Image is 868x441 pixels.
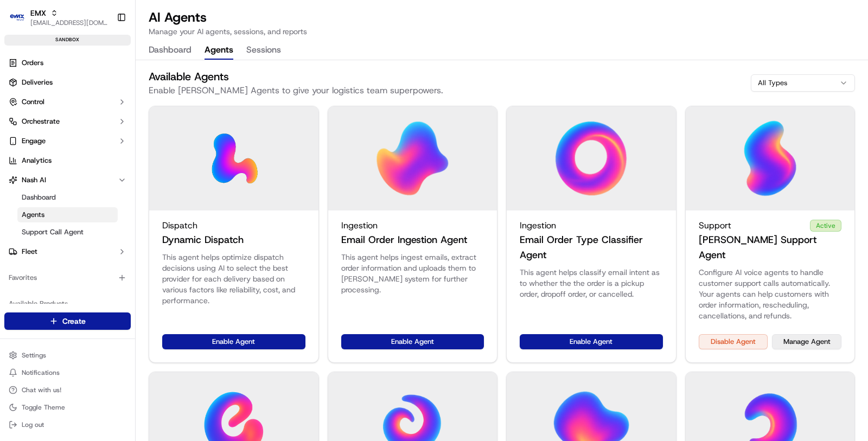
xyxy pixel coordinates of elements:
[4,35,131,46] div: sandbox
[731,119,809,197] img: Charlie Support Agent
[699,267,842,321] p: Configure AI voice agents to handle customer support calls automatically. Your agents can help cu...
[4,113,131,130] button: Orchestrate
[76,268,131,277] a: Powered byPylon
[4,243,131,260] button: Fleet
[552,119,630,197] img: Email Order Type Classifier Agent
[96,197,118,206] span: [DATE]
[11,157,28,175] img: Masood Aslam
[103,242,174,253] span: API Documentation
[4,295,131,312] div: Available Products
[22,156,52,165] span: Analytics
[4,417,131,432] button: Log out
[22,136,46,146] span: Engage
[520,267,663,299] p: This agent helps classify email intent as to whether the the order is a pickup order, dropoff ord...
[4,132,131,150] button: Engage
[11,140,73,149] div: Past conversations
[90,168,94,176] span: •
[520,219,663,232] div: Ingestion
[149,26,307,37] p: Manage your AI agents, sessions, and reports
[17,190,118,205] a: Dashboard
[341,232,467,247] h3: Email Order Ingestion Agent
[34,168,88,176] span: [PERSON_NAME]
[96,168,118,176] span: [DATE]
[17,225,118,240] a: Support Call Agent
[520,232,663,263] h3: Email Order Type Classifier Agent
[22,97,44,107] span: Control
[4,400,131,415] button: Toggle Theme
[149,9,307,26] h1: AI Agents
[4,54,131,72] a: Orders
[34,197,88,206] span: [PERSON_NAME]
[246,41,281,60] button: Sessions
[22,247,37,257] span: Fleet
[11,10,33,32] img: Nash
[520,334,663,349] button: Enable Agent
[4,348,131,363] button: Settings
[22,78,53,87] span: Deliveries
[341,334,484,349] button: Enable Agent
[4,382,131,398] button: Chat with us!
[7,238,87,257] a: 📗Knowledge Base
[162,232,244,247] h3: Dynamic Dispatch
[22,368,60,377] span: Notifications
[62,316,86,327] span: Create
[11,43,197,60] p: Welcome 👋
[22,210,44,220] span: Agents
[92,243,100,252] div: 💻
[108,269,131,277] span: Pylon
[184,106,197,119] button: Start new chat
[22,175,46,185] span: Nash AI
[11,187,28,204] img: Zach Benton
[22,386,61,394] span: Chat with us!
[699,334,768,349] button: Disable Agent
[162,252,305,306] p: This agent helps optimize dispatch decisions using AI to select the best provider for each delive...
[341,252,484,295] p: This agent helps ingest emails, extract order information and uploads them to [PERSON_NAME] syste...
[149,84,443,97] p: Enable [PERSON_NAME] Agents to give your logistics team superpowers.
[22,403,65,412] span: Toggle Theme
[49,114,149,123] div: We're available if you need us!
[4,171,131,189] button: Nash AI
[4,269,131,286] div: Favorites
[90,197,94,206] span: •
[341,219,484,232] div: Ingestion
[22,58,43,68] span: Orders
[149,69,443,84] h2: Available Agents
[4,365,131,380] button: Notifications
[22,242,83,253] span: Knowledge Base
[17,207,118,222] a: Agents
[22,193,56,202] span: Dashboard
[699,219,842,232] div: Support
[30,18,108,27] button: [EMAIL_ADDRESS][DOMAIN_NAME]
[149,41,192,60] button: Dashboard
[30,8,46,18] button: EMX
[373,119,451,197] img: Email Order Ingestion Agent
[22,351,46,360] span: Settings
[22,227,84,237] span: Support Call Agent
[699,232,842,263] h3: [PERSON_NAME] Support Agent
[22,420,44,429] span: Log out
[4,93,131,111] button: Control
[11,243,20,252] div: 📗
[4,152,131,169] a: Analytics
[9,9,26,26] img: EMX
[23,103,42,123] img: 4281594248423_2fcf9dad9f2a874258b8_72.png
[4,74,131,91] a: Deliveries
[772,334,841,349] button: Manage Agent
[22,117,60,126] span: Orchestrate
[810,220,841,232] div: Active
[162,219,305,232] div: Dispatch
[4,4,112,30] button: EMXEMX[EMAIL_ADDRESS][DOMAIN_NAME]
[195,119,273,197] img: Dynamic Dispatch
[4,312,131,330] button: Create
[87,238,178,257] a: 💻API Documentation
[49,103,178,114] div: Start new chat
[28,69,195,81] input: Got a question? Start typing here...
[205,41,233,60] button: Agents
[11,103,30,123] img: 1736555255976-a54dd68f-1ca7-489b-9aae-adbdc363a1c4
[168,138,197,151] button: See all
[162,334,305,349] button: Enable Agent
